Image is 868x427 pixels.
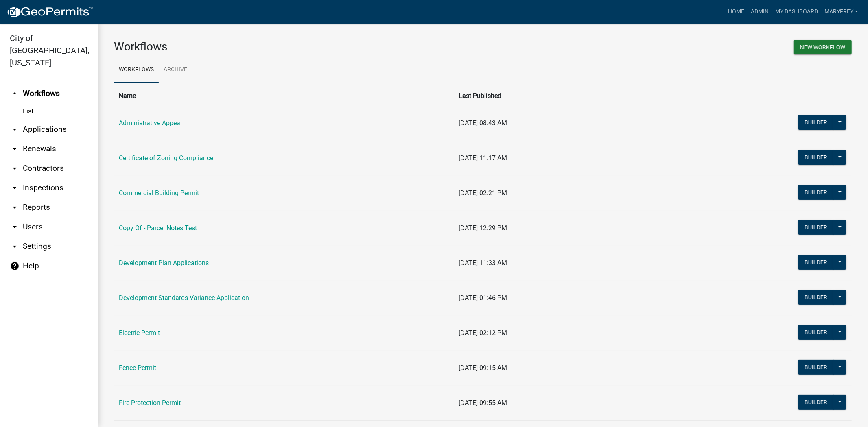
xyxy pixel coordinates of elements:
[459,329,507,337] span: [DATE] 02:12 PM
[459,364,507,372] span: [DATE] 09:15 AM
[459,224,507,232] span: [DATE] 12:29 PM
[459,189,507,197] span: [DATE] 02:21 PM
[119,259,209,267] a: Development Plan Applications
[748,4,772,20] a: Admin
[10,124,20,134] i: arrow_drop_down
[119,224,197,232] a: Copy Of - Parcel Notes Test
[119,364,156,372] a: Fence Permit
[10,261,20,271] i: help
[159,57,192,83] a: Archive
[798,185,834,200] button: Builder
[119,294,249,302] a: Development Standards Variance Application
[10,242,20,251] i: arrow_drop_down
[459,294,507,302] span: [DATE] 01:46 PM
[10,163,20,173] i: arrow_drop_down
[798,220,834,235] button: Builder
[119,189,199,197] a: Commercial Building Permit
[794,40,852,54] button: New Workflow
[10,203,20,212] i: arrow_drop_down
[772,4,821,20] a: My Dashboard
[798,325,834,340] button: Builder
[10,183,20,193] i: arrow_drop_down
[798,150,834,165] button: Builder
[798,290,834,305] button: Builder
[10,89,20,98] i: arrow_drop_up
[459,259,507,267] span: [DATE] 11:33 AM
[114,40,477,54] h3: Workflows
[798,255,834,270] button: Builder
[459,154,507,162] span: [DATE] 11:17 AM
[459,119,507,127] span: [DATE] 08:43 AM
[119,154,213,162] a: Certificate of Zoning Compliance
[119,119,182,127] a: Administrative Appeal
[114,57,159,83] a: Workflows
[119,329,160,337] a: Electric Permit
[725,4,748,20] a: Home
[10,222,20,232] i: arrow_drop_down
[10,144,20,154] i: arrow_drop_down
[454,86,708,106] th: Last Published
[798,115,834,130] button: Builder
[798,360,834,375] button: Builder
[119,399,181,407] a: Fire Protection Permit
[821,4,861,20] a: MaryFrey
[114,86,454,106] th: Name
[798,395,834,410] button: Builder
[459,399,507,407] span: [DATE] 09:55 AM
